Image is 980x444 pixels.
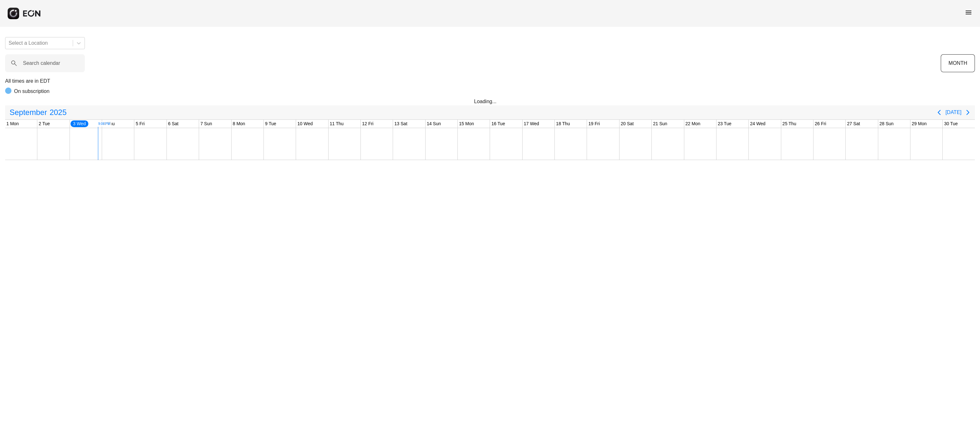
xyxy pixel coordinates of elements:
[23,59,60,67] label: Search calendar
[134,120,146,128] div: 5 Fri
[14,88,49,95] p: On subscription
[6,106,71,119] button: September2025
[102,120,116,128] div: 4 Thu
[813,120,828,128] div: 26 Fri
[264,120,278,128] div: 9 Tue
[37,120,51,128] div: 2 Tue
[199,120,213,128] div: 7 Sun
[652,120,668,128] div: 21 Sun
[749,120,767,128] div: 24 Wed
[933,106,946,119] button: Previous page
[620,120,635,128] div: 20 Sat
[878,120,895,128] div: 28 Sun
[587,120,601,128] div: 19 Fri
[5,77,975,85] p: All times are in EDT
[941,54,975,72] button: MONTH
[943,120,959,128] div: 30 Tue
[361,120,375,128] div: 12 Fri
[393,120,408,128] div: 13 Sat
[5,120,20,128] div: 1 Mon
[965,9,972,16] span: menu
[296,120,314,128] div: 10 Wed
[961,106,974,119] button: Next page
[474,98,506,105] div: Loading...
[8,106,48,119] span: September
[846,120,861,128] div: 27 Sat
[167,120,180,128] div: 6 Sat
[232,120,247,128] div: 8 Mon
[329,120,345,128] div: 11 Thu
[70,120,89,128] div: 3 Wed
[684,120,702,128] div: 22 Mon
[458,120,475,128] div: 15 Mon
[781,120,798,128] div: 25 Thu
[716,120,733,128] div: 23 Tue
[426,120,442,128] div: 14 Sun
[910,120,928,128] div: 29 Mon
[946,107,961,118] button: [DATE]
[48,106,68,119] span: 2025
[523,120,540,128] div: 17 Wed
[555,120,571,128] div: 18 Thu
[490,120,506,128] div: 16 Tue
